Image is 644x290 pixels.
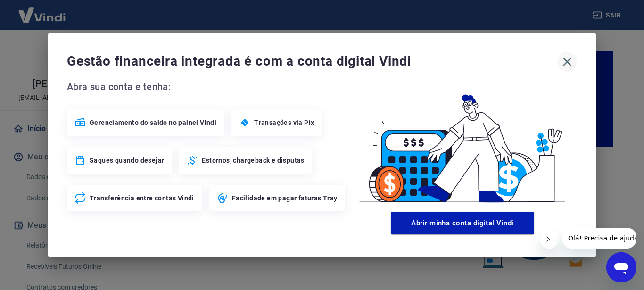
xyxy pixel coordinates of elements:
[562,228,636,249] iframe: Mensagem da empresa
[391,212,534,234] button: Abrir minha conta digital Vindi
[67,52,557,71] span: Gestão financeira integrada é com a conta digital Vindi
[254,118,314,127] span: Transações via Pix
[90,193,194,203] span: Transferência entre contas Vindi
[232,193,338,203] span: Facilidade em pagar faturas Tray
[202,156,304,165] span: Estornos, chargeback e disputas
[348,79,577,208] img: Good Billing
[90,118,216,127] span: Gerenciamento do saldo no painel Vindi
[90,156,164,165] span: Saques quando desejar
[6,7,79,14] span: Olá! Precisa de ajuda?
[606,252,636,282] iframe: Botão para abrir a janela de mensagens
[540,230,559,249] iframe: Fechar mensagem
[67,79,348,94] span: Abra sua conta e tenha:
